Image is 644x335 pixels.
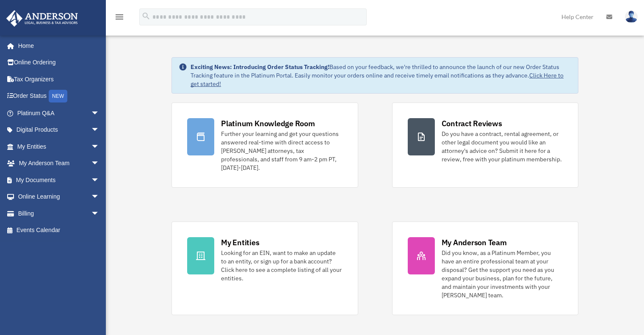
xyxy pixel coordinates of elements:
div: My Entities [221,237,259,248]
div: Further your learning and get your questions answered real-time with direct access to [PERSON_NAM... [221,130,342,172]
span: arrow_drop_down [91,122,108,139]
div: Contract Reviews [442,118,502,129]
i: search [141,11,151,21]
div: My Anderson Team [442,237,507,248]
a: Platinum Knowledge Room Further your learning and get your questions answered real-time with dire... [171,102,358,188]
a: My Anderson Team Did you know, as a Platinum Member, you have an entire professional team at your... [392,221,578,315]
a: Platinum Q&Aarrow_drop_down [6,105,112,122]
div: Did you know, as a Platinum Member, you have an entire professional team at your disposal? Get th... [442,249,563,299]
a: My Entities Looking for an EIN, want to make an update to an entity, or sign up for a bank accoun... [171,221,358,315]
span: arrow_drop_down [91,188,108,206]
div: Platinum Knowledge Room [221,118,315,129]
span: arrow_drop_down [91,105,108,122]
a: Home [6,37,108,54]
a: My Entitiesarrow_drop_down [6,138,112,155]
span: arrow_drop_down [91,138,108,155]
span: arrow_drop_down [91,155,108,172]
a: Click Here to get started! [191,72,564,88]
i: menu [114,12,124,22]
a: Events Calendar [6,222,112,239]
a: Contract Reviews Do you have a contract, rental agreement, or other legal document you would like... [392,102,578,188]
div: Based on your feedback, we're thrilled to announce the launch of our new Order Status Tracking fe... [191,63,571,88]
div: Looking for an EIN, want to make an update to an entity, or sign up for a bank account? Click her... [221,249,342,282]
a: menu [114,15,124,22]
a: Digital Productsarrow_drop_down [6,122,112,138]
div: Do you have a contract, rental agreement, or other legal document you would like an attorney's ad... [442,130,563,163]
a: Online Learningarrow_drop_down [6,188,112,205]
span: arrow_drop_down [91,205,108,222]
img: User Pic [625,11,638,23]
a: Tax Organizers [6,71,112,88]
span: arrow_drop_down [91,172,108,189]
a: Billingarrow_drop_down [6,205,112,222]
a: My Documentsarrow_drop_down [6,172,112,188]
strong: Exciting News: Introducing Order Status Tracking! [191,63,329,71]
div: NEW [49,90,67,102]
a: Online Ordering [6,54,112,71]
img: Anderson Advisors Platinum Portal [4,10,80,27]
a: Order StatusNEW [6,88,112,105]
a: My Anderson Teamarrow_drop_down [6,155,112,172]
